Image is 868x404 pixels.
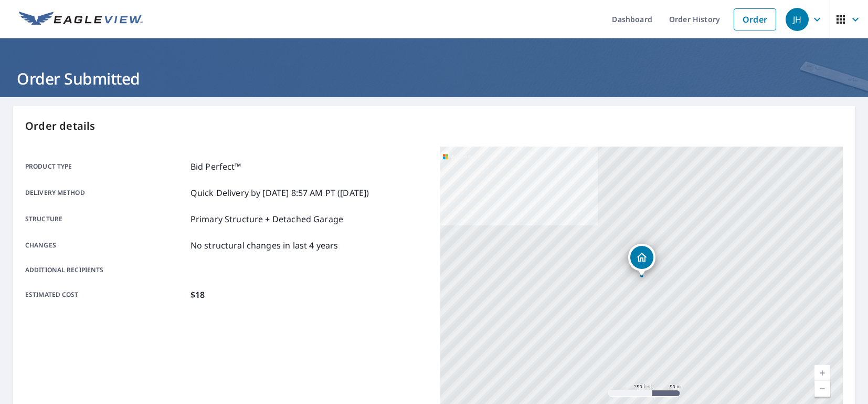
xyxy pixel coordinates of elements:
[814,381,830,397] a: Current Level 17, Zoom Out
[25,213,186,225] p: Structure
[190,239,338,252] p: No structural changes in last 4 years
[25,265,186,275] p: Additional recipients
[25,187,186,199] p: Delivery method
[814,365,830,381] a: Current Level 17, Zoom In
[25,239,186,252] p: Changes
[786,8,809,31] div: JH
[190,288,205,301] p: $18
[25,288,186,301] p: Estimated cost
[190,213,343,225] p: Primary Structure + Detached Garage
[190,187,369,199] p: Quick Delivery by [DATE] 8:57 AM PT ([DATE])
[13,68,855,89] h1: Order Submitted
[25,118,843,134] p: Order details
[734,8,776,30] a: Order
[628,244,655,276] div: Dropped pin, building 1, Residential property, 3695 Masthead Trl Triangle, VA 22172
[25,160,186,173] p: Product type
[190,160,241,173] p: Bid Perfect™
[19,12,143,27] img: EV Logo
